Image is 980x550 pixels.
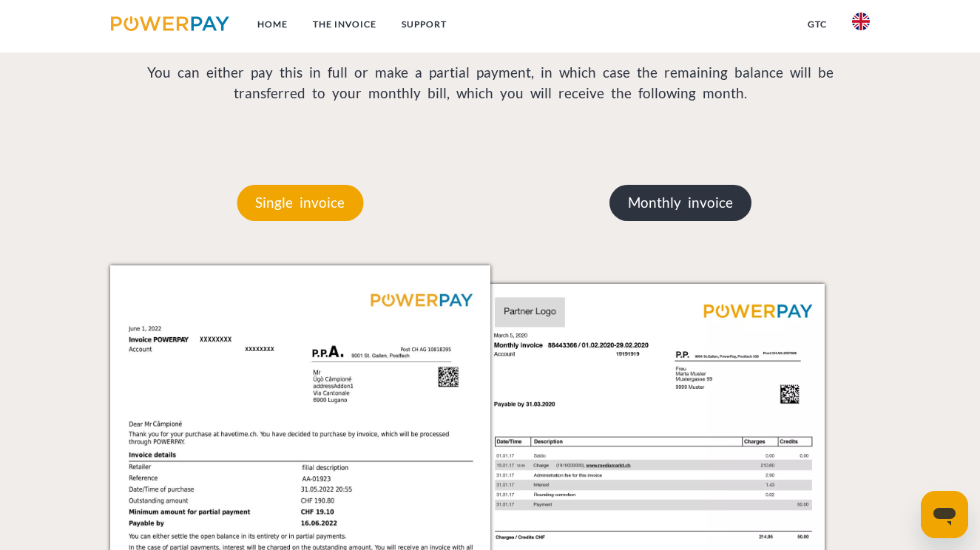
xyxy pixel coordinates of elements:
a: THE INVOICE [300,11,389,38]
a: Home [245,11,300,38]
a: Support [389,11,459,38]
p: Monthly invoice [609,185,751,220]
a: GTC [795,11,839,38]
p: You can either pay this in full or make a partial payment, in which case the remaining balance wi... [110,62,871,104]
p: Single invoice [237,185,363,220]
iframe: Button to launch messaging window [921,491,968,538]
img: logo-powerpay.svg [111,16,230,31]
img: en [852,13,870,30]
